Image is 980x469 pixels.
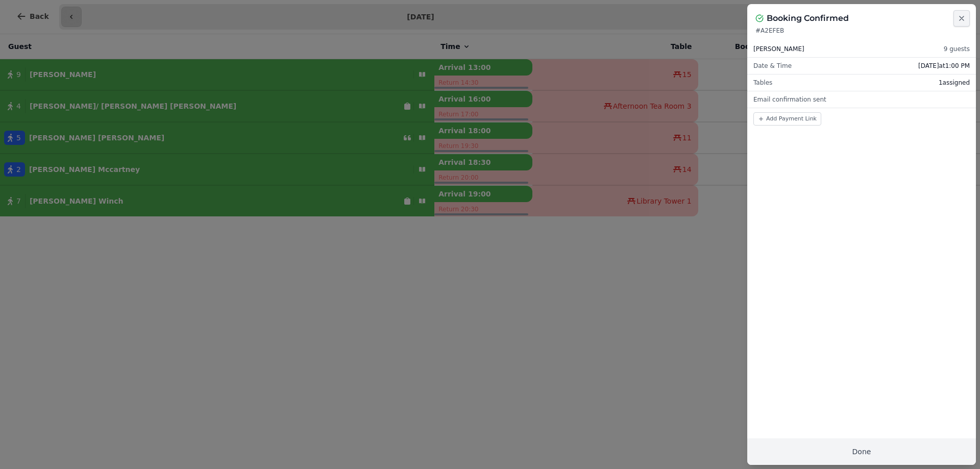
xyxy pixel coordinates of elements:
span: 1 assigned [939,79,970,87]
span: 9 guests [944,45,970,53]
span: [DATE] at 1:00 PM [918,62,970,70]
span: Tables [753,79,772,87]
span: Date & Time [753,62,792,70]
h2: Booking Confirmed [767,12,849,24]
div: Email confirmation sent [747,91,976,108]
button: Add Payment Link [753,112,821,126]
button: Done [747,438,976,465]
span: [PERSON_NAME] [753,45,804,53]
p: # A2EFEB [755,27,968,35]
